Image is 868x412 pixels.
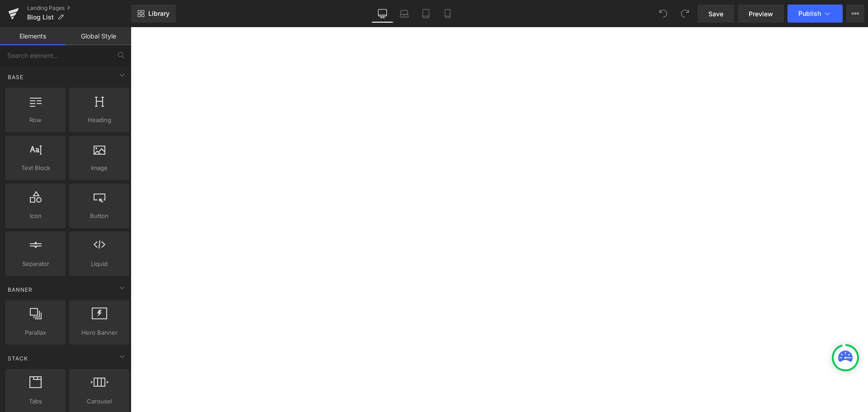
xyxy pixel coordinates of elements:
[676,5,694,23] button: Redo
[66,27,131,45] a: Global Style
[372,5,393,23] a: Desktop
[27,5,131,12] a: Landing Pages
[8,397,63,406] span: Tabs
[437,5,458,23] a: Mobile
[788,5,843,23] button: Publish
[131,5,176,23] a: New Library
[846,5,864,23] button: More
[708,9,723,19] span: Save
[393,5,415,23] a: Laptop
[8,259,63,269] span: Separator
[7,285,33,294] span: Banner
[749,9,773,19] span: Preview
[8,163,63,173] span: Text Block
[7,354,29,363] span: Stack
[27,14,54,21] span: Blog List
[654,5,672,23] button: Undo
[8,115,63,125] span: Row
[738,5,784,23] a: Preview
[72,259,127,269] span: Liquid
[148,9,170,18] span: Library
[72,211,127,221] span: Button
[7,73,24,81] span: Base
[72,163,127,173] span: Image
[72,115,127,125] span: Heading
[8,328,63,337] span: Parallax
[415,5,437,23] a: Tablet
[8,211,63,221] span: Icon
[72,397,127,406] span: Carousel
[72,328,127,337] span: Hero Banner
[798,10,821,17] span: Publish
